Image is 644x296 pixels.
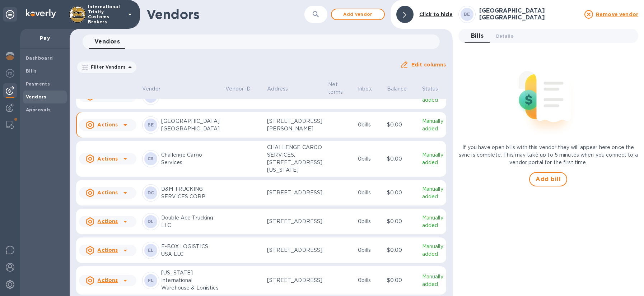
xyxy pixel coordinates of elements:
p: 0 bills [358,246,381,254]
p: Inbox [358,85,372,93]
span: Net terms [328,81,352,96]
b: Click to hide [419,11,453,17]
p: $0.00 [387,218,416,225]
p: Filter Vendors [88,64,126,70]
p: Manually added [422,243,443,258]
span: Vendor ID [225,85,260,93]
p: 0 bills [358,218,381,225]
span: Balance [387,85,416,93]
p: Manually added [422,151,443,166]
b: Vendors [26,94,47,100]
b: Dashboard [26,55,53,61]
span: Vendor [142,85,170,93]
div: Unpin categories [3,7,17,22]
b: DC [148,190,154,195]
b: DL [148,219,154,224]
p: D&M TRUCKING SERVICES CORP. [161,185,220,200]
b: CS [148,156,154,161]
p: Status [422,85,438,93]
p: [STREET_ADDRESS] [267,189,322,196]
p: $0.00 [387,246,416,254]
h3: [GEOGRAPHIC_DATA] [GEOGRAPHIC_DATA] [479,8,580,21]
p: 0 bills [358,277,381,284]
p: [STREET_ADDRESS][PERSON_NAME] [267,117,322,133]
p: $0.00 [387,277,416,284]
p: Challenge Cargo Services [161,151,220,166]
u: Actions [97,218,118,224]
p: International Trinity Customs Brokers [88,4,124,24]
img: Logo [26,9,56,18]
b: BE [464,11,470,17]
p: 0 bills [358,155,381,163]
u: Actions [97,277,118,283]
u: Actions [97,247,118,253]
u: Actions [97,122,118,128]
u: Edit columns [411,62,446,68]
b: Approvals [26,107,51,112]
p: $0.00 [387,121,416,129]
p: [STREET_ADDRESS] [267,246,322,254]
p: 0 bills [358,189,381,196]
p: Double Ace Trucking LLC [161,214,220,229]
span: Add bill [536,175,561,184]
u: Remove vendor [596,11,638,17]
img: Foreign exchange [6,69,14,78]
p: Address [267,85,288,93]
p: Manually added [422,214,443,229]
p: $0.00 [387,189,416,196]
p: [US_STATE] International Warehouse & Logistics [161,269,220,292]
b: FL [148,278,154,283]
button: Add bill [529,172,567,186]
b: EL [148,248,154,253]
b: Bills [26,68,37,74]
b: Payments [26,81,50,87]
p: Net terms [328,81,343,96]
span: Bills [471,31,484,41]
u: Actions [97,190,118,195]
span: Inbox [358,85,381,93]
p: Manually added [422,273,443,288]
p: Manually added [422,185,443,200]
p: E-BOX LOGISTICS USA LLC [161,243,220,258]
p: [STREET_ADDRESS] [267,218,322,225]
span: Details [496,32,513,40]
p: Vendor [142,85,160,93]
span: Add vendor [337,10,378,19]
p: Pay [26,34,64,42]
p: $0.00 [387,155,416,163]
p: CHALLENGE CARGO SERVICES, [STREET_ADDRESS][US_STATE] [267,144,322,174]
p: Manually added [422,117,443,133]
p: Balance [387,85,407,93]
p: Vendor ID [225,85,251,93]
p: If you have open bills with this vendor they will appear here once the sync is complete. This may... [458,144,638,166]
h1: Vendors [146,7,304,22]
button: Add vendor [331,9,385,20]
u: Actions [97,156,118,162]
p: [STREET_ADDRESS] [267,277,322,284]
span: Address [267,85,297,93]
b: BE [148,122,154,128]
p: 0 bills [358,121,381,129]
p: [GEOGRAPHIC_DATA] [GEOGRAPHIC_DATA] [161,117,220,133]
span: Vendors [94,37,120,47]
